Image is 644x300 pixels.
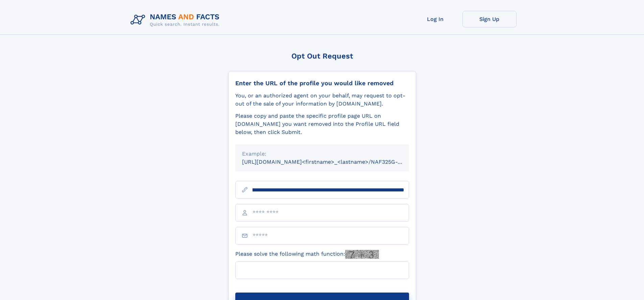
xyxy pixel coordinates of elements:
[235,92,409,108] div: You, or an authorized agent on your behalf, may request to opt-out of the sale of your informatio...
[228,52,416,60] div: Opt Out Request
[235,250,379,259] label: Please solve the following math function:
[408,11,462,27] a: Log In
[235,79,409,87] div: Enter the URL of the profile you would like removed
[128,11,225,29] img: Logo Names and Facts
[242,150,402,158] div: Example:
[235,112,409,136] div: Please copy and paste the specific profile page URL on [DOMAIN_NAME] you want removed into the Pr...
[242,159,422,165] small: [URL][DOMAIN_NAME]<firstname>_<lastname>/NAF325G-xxxxxxxx
[462,11,517,27] a: Sign Up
